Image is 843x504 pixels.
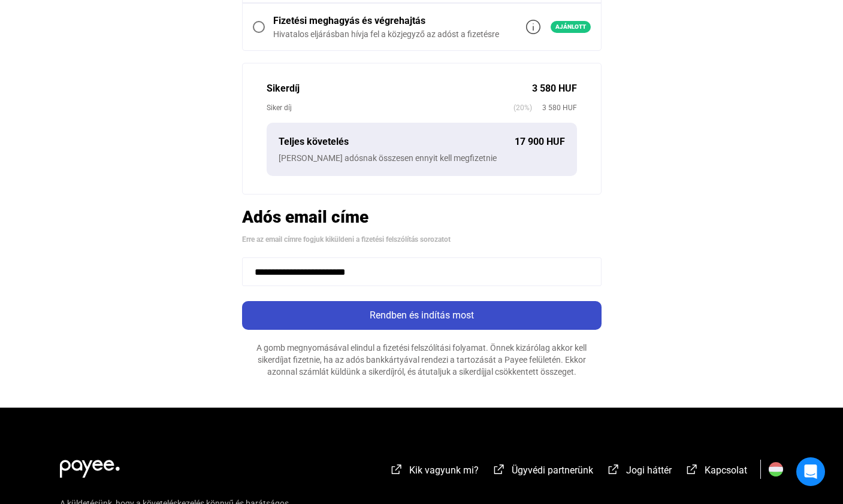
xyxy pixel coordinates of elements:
span: Kik vagyunk mi? [409,464,479,476]
a: external-link-whiteKapcsolat [685,466,747,478]
div: Sikerdíj [267,81,532,96]
span: Kapcsolat [705,464,747,476]
button: Rendben és indítás most [242,301,602,330]
img: external-link-white [389,463,404,475]
a: external-link-whiteJogi háttér [606,466,672,478]
span: Ajánlott [551,21,591,33]
span: Ügyvédi partnerünk [512,464,593,476]
a: external-link-whiteKik vagyunk mi? [389,466,479,478]
img: HU.svg [769,462,783,476]
h2: Adós email címe [242,207,602,227]
div: A gomb megnyomásával elindul a fizetési felszólítási folyamat. Önnek kizárólag akkor kell sikerdí... [242,342,602,378]
div: 17 900 HUF [515,135,565,149]
img: white-payee-white-dot.svg [60,453,120,478]
a: external-link-whiteÜgyvédi partnerünk [492,466,593,478]
div: Siker díj [267,102,513,114]
div: Hivatalos eljárásban hívja fel a közjegyző az adóst a fizetésre [273,28,499,40]
span: (20%) [513,102,532,114]
span: Jogi háttér [626,464,672,476]
img: external-link-white [685,463,699,475]
div: Open Intercom Messenger [796,457,825,486]
div: Teljes követelés [279,135,515,149]
img: external-link-white [606,463,621,475]
img: info-grey-outline [526,20,540,34]
div: [PERSON_NAME] adósnak összesen ennyit kell megfizetnie [279,152,565,164]
div: Erre az email címre fogjuk kiküldeni a fizetési felszólítás sorozatot [242,233,602,245]
div: Rendben és indítás most [246,308,598,323]
img: external-link-white [492,463,506,475]
div: Fizetési meghagyás és végrehajtás [273,14,499,28]
span: 3 580 HUF [532,102,577,114]
div: 3 580 HUF [532,81,577,96]
a: info-grey-outlineAjánlott [526,20,591,34]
